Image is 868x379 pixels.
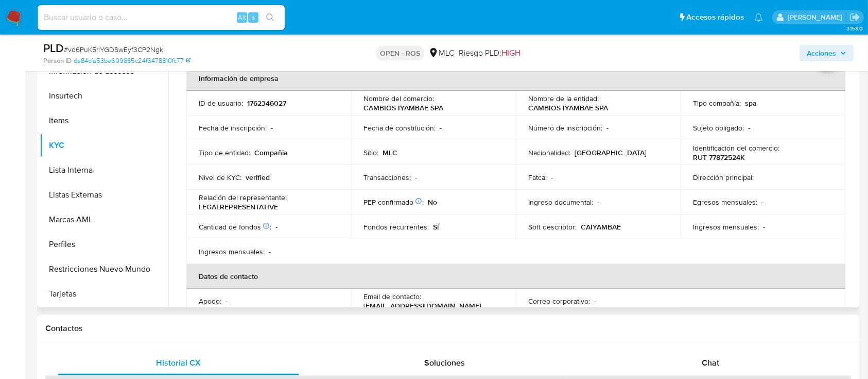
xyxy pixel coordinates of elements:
p: - [551,173,553,182]
p: Correo corporativo : [528,296,590,306]
span: # vd6PuK5rlYGDSwEyf3CP2Ngk [64,44,163,55]
button: Listas Externas [40,183,168,207]
b: PLD [43,40,64,56]
p: ID de usuario : [199,98,243,108]
button: KYC [40,133,168,158]
button: Lista Interna [40,158,168,183]
th: Información de empresa [186,66,845,91]
p: Compañia [254,148,288,157]
span: HIGH [501,47,520,59]
button: Insurtech [40,84,168,108]
p: CAMBIOS IYAMBAE SPA [528,103,608,112]
p: No [428,197,437,207]
p: verified [246,173,270,182]
p: Relación del representante : [199,193,287,202]
div: MLC [428,47,455,59]
button: Marcas AML [40,207,168,232]
p: - [225,296,228,306]
p: 1762346027 [247,98,286,108]
p: Sitio : [363,148,378,157]
span: Riesgo PLD: [459,47,520,59]
button: Tarjetas [40,282,168,306]
p: OPEN - ROS [376,46,424,60]
span: Historial CX [156,357,201,369]
button: Items [40,108,168,133]
p: - [748,123,750,133]
p: Nacionalidad : [528,148,570,157]
p: - [594,296,596,306]
span: Acciones [807,45,836,61]
p: Apodo : [199,296,221,306]
p: Dirección principal : [693,173,754,182]
p: - [271,123,273,133]
p: Tipo compañía : [693,98,741,108]
button: Acciones [800,45,854,61]
p: Ingresos mensuales : [693,222,759,232]
p: [EMAIL_ADDRESS][DOMAIN_NAME] [363,301,481,310]
p: - [269,247,271,256]
p: Nombre del comercio : [363,94,434,103]
p: Fecha de constitución : [363,123,436,133]
p: RUT 77872524K [693,153,745,162]
th: Datos de contacto [186,264,845,289]
button: search-icon [259,10,281,25]
p: Ingreso documental : [528,197,593,207]
a: Notificaciones [754,13,763,22]
p: Identificación del comercio : [693,143,779,153]
p: Número de inscripción : [528,123,602,133]
span: Soluciones [424,357,465,369]
p: Transacciones : [363,173,411,182]
p: - [763,222,765,232]
p: Sí [433,222,439,232]
span: Chat [702,357,719,369]
input: Buscar usuario o caso... [38,11,285,24]
p: Fondos recurrentes : [363,222,429,232]
p: Cantidad de fondos : [199,222,271,232]
span: 3.158.0 [846,24,863,32]
p: Sujeto obligado : [693,123,744,133]
p: Email de contacto : [363,292,421,301]
p: PEP confirmado : [363,197,424,207]
p: CAMBIOS IYAMBAE SPA [363,103,443,112]
p: - [275,222,277,232]
p: Tipo de entidad : [199,148,250,157]
p: Fatca : [528,173,547,182]
p: Ingresos mensuales : [199,247,265,256]
p: Fecha de inscripción : [199,123,267,133]
p: Egresos mensuales : [693,197,757,207]
p: Soft descriptor : [528,222,577,232]
p: CAIYAMBAE [581,222,621,232]
span: Alt [238,12,246,22]
button: Perfiles [40,232,168,257]
p: - [415,173,417,182]
h1: Contactos [45,323,852,334]
p: - [606,123,609,133]
a: Salir [849,12,860,23]
span: s [252,12,255,22]
a: da84cfa53be609885c24f6478810fc77 [74,56,190,65]
p: [GEOGRAPHIC_DATA] [575,148,647,157]
b: Person ID [43,56,72,65]
p: spa [745,98,757,108]
p: aline.magdaleno@mercadolibre.com [788,12,846,22]
button: Restricciones Nuevo Mundo [40,257,168,282]
p: - [440,123,442,133]
p: Nombre de la entidad : [528,94,599,103]
p: LEGALREPRESENTATIVE [199,202,278,211]
p: - [761,197,763,207]
span: Accesos rápidos [686,12,744,23]
p: MLC [383,148,397,157]
p: Nivel de KYC : [199,173,241,182]
p: - [597,197,599,207]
